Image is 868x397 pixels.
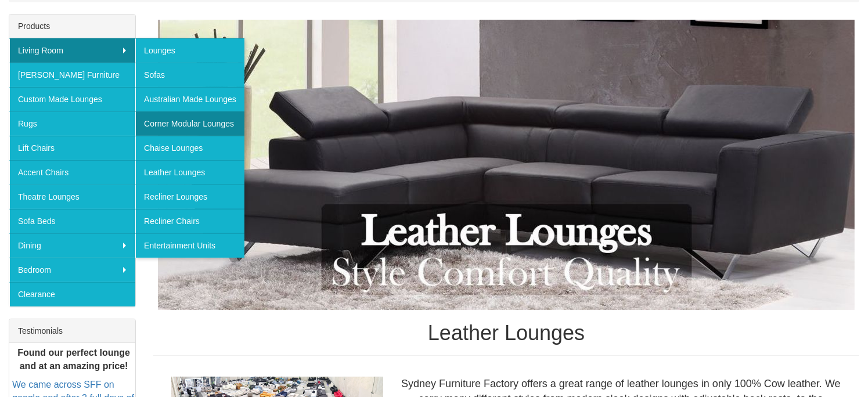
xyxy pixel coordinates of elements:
a: Accent Chairs [9,160,135,185]
a: Bedroom [9,258,135,282]
a: [PERSON_NAME] Furniture [9,63,135,87]
a: Living Room [9,38,135,63]
a: Rugs [9,111,135,136]
a: Lounges [135,38,244,63]
b: Found our perfect lounge and at an amazing price! [17,348,130,371]
a: Leather Lounges [135,160,244,185]
img: Leather Lounges [158,20,855,310]
a: Chaise Lounges [135,136,244,160]
a: Lift Chairs [9,136,135,160]
a: Recliner Lounges [135,185,244,209]
a: Dining [9,233,135,258]
div: Testimonials [9,319,135,343]
a: Entertainment Units [135,233,244,258]
a: Sofas [135,63,244,87]
div: Products [9,15,135,38]
a: Theatre Lounges [9,185,135,209]
a: Sofa Beds [9,209,135,233]
a: Custom Made Lounges [9,87,135,111]
a: Recliner Chairs [135,209,244,233]
a: Clearance [9,282,135,306]
a: Australian Made Lounges [135,87,244,111]
a: Corner Modular Lounges [135,111,244,136]
h1: Leather Lounges [153,322,859,345]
